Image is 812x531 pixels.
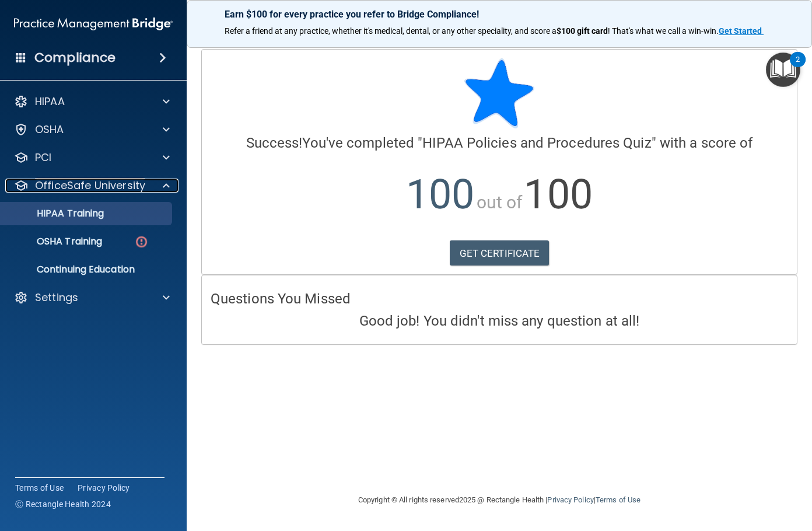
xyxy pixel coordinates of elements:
h4: Questions You Missed [211,291,788,306]
span: HIPAA Policies and Procedures Quiz [422,135,651,151]
button: Open Resource Center, 2 new notifications [766,53,800,87]
p: Settings [35,291,78,305]
h4: Compliance [34,50,116,66]
span: ! That's what we call a win-win. [608,26,719,36]
span: 100 [406,170,474,218]
span: out of [477,192,523,212]
a: Settings [14,291,170,305]
h4: Good job! You didn't miss any question at all! [211,313,788,329]
p: OSHA Training [8,236,102,247]
div: 2 [796,60,800,75]
a: PCI [14,151,170,165]
span: Ⓒ Rectangle Health 2024 [15,498,111,510]
a: HIPAA [14,95,170,109]
p: Earn $100 for every practice you refer to Bridge Compliance! [225,9,774,20]
span: Success! [246,135,303,151]
p: HIPAA Training [8,208,104,219]
h4: You've completed " " with a score of [211,135,788,151]
div: Copyright © All rights reserved 2025 @ Rectangle Health | | [286,481,712,519]
p: OfficeSafe University [35,179,145,193]
p: OSHA [35,123,64,137]
a: Terms of Use [15,482,64,494]
strong: $100 gift card [556,26,608,36]
p: PCI [35,151,51,165]
a: OSHA [14,123,170,137]
a: Privacy Policy [547,495,593,504]
a: GET CERTIFICATE [450,240,549,266]
strong: Get Started [719,26,762,36]
img: PMB logo [14,12,173,36]
a: OfficeSafe University [14,179,170,193]
a: Privacy Policy [78,482,130,494]
span: 100 [524,170,592,218]
a: Get Started [719,26,764,36]
img: blue-star-rounded.9d042014.png [464,58,534,128]
span: Refer a friend at any practice, whether it's medical, dental, or any other speciality, and score a [225,26,556,36]
a: Terms of Use [596,495,640,504]
p: Continuing Education [8,264,167,275]
p: HIPAA [35,95,65,109]
img: danger-circle.6113f641.png [134,235,149,249]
